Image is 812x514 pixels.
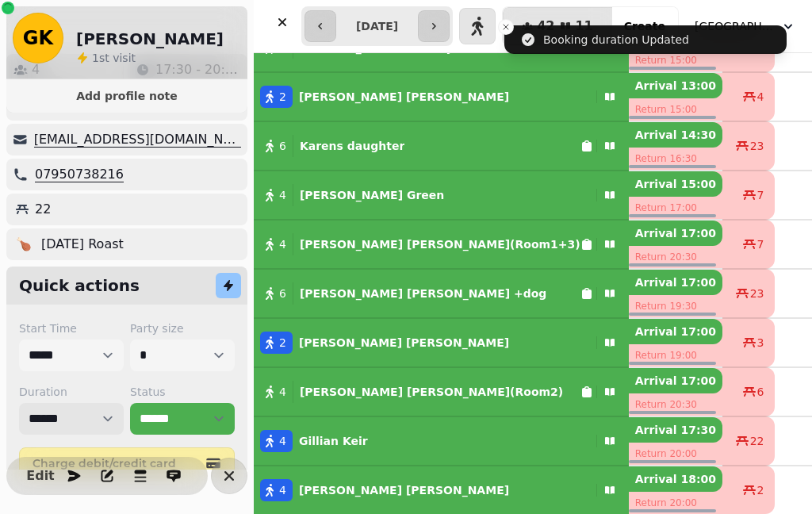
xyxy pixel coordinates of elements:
[279,236,286,252] span: 4
[629,443,722,465] p: Return 20:00
[629,492,722,514] p: Return 20:00
[300,236,580,252] p: [PERSON_NAME] [PERSON_NAME](Room1+3)
[299,89,509,105] p: [PERSON_NAME] [PERSON_NAME]
[279,482,286,498] span: 4
[254,225,629,263] button: 4[PERSON_NAME] [PERSON_NAME](Room1+3)
[279,187,286,203] span: 4
[543,32,689,48] div: Booking duration Updated
[19,384,124,400] label: Duration
[41,235,124,254] p: [DATE] Roast
[629,171,722,197] p: Arrival 15:00
[31,470,50,482] span: Edit
[629,197,722,219] p: Return 17:00
[279,335,286,351] span: 2
[16,235,32,254] p: 🍗
[498,19,514,35] button: Close toast
[19,447,235,479] button: Charge debit/credit card
[757,384,764,400] span: 6
[300,384,563,400] p: [PERSON_NAME] [PERSON_NAME](Room2)
[35,200,51,219] p: 22
[757,187,764,203] span: 7
[76,28,224,50] h2: [PERSON_NAME]
[279,138,286,154] span: 6
[685,12,806,40] button: [GEOGRAPHIC_DATA]
[629,73,722,98] p: Arrival 13:00
[299,482,509,498] p: [PERSON_NAME] [PERSON_NAME]
[279,384,286,400] span: 4
[92,50,136,66] p: visit
[629,466,722,492] p: Arrival 18:00
[611,7,678,45] button: Create
[299,433,368,449] p: Gillian Keir
[629,221,722,246] p: Arrival 17:00
[629,98,722,121] p: Return 15:00
[629,295,722,317] p: Return 19:30
[254,471,629,509] button: 4[PERSON_NAME] [PERSON_NAME]
[300,187,444,203] p: [PERSON_NAME] Green
[254,274,629,313] button: 6[PERSON_NAME] [PERSON_NAME] +dog
[629,344,722,366] p: Return 19:00
[629,270,722,295] p: Arrival 17:00
[757,482,764,498] span: 2
[750,138,764,154] span: 23
[130,320,235,336] label: Party size
[629,417,722,443] p: Arrival 17:30
[629,319,722,344] p: Arrival 17:00
[25,460,56,492] button: Edit
[750,286,764,301] span: 23
[254,422,629,460] button: 4Gillian Keir
[629,246,722,268] p: Return 20:30
[23,29,53,48] span: GK
[254,78,629,116] button: 2[PERSON_NAME] [PERSON_NAME]
[279,433,286,449] span: 4
[629,393,722,416] p: Return 20:30
[92,52,99,64] span: 1
[299,335,509,351] p: [PERSON_NAME] [PERSON_NAME]
[254,127,629,165] button: 6Karens daughter
[13,86,241,106] button: Add profile note
[629,49,722,71] p: Return 15:00
[750,433,764,449] span: 22
[130,384,235,400] label: Status
[629,148,722,170] p: Return 16:30
[99,52,113,64] span: st
[503,7,612,45] button: 4211
[757,236,764,252] span: 7
[300,138,404,154] p: Karens daughter
[279,89,286,105] span: 2
[254,176,629,214] button: 4[PERSON_NAME] Green
[300,286,546,301] p: [PERSON_NAME] [PERSON_NAME] +dog
[25,90,228,102] span: Add profile note
[254,373,629,411] button: 4[PERSON_NAME] [PERSON_NAME](Room2)
[757,335,764,351] span: 3
[19,274,140,297] h2: Quick actions
[757,89,764,105] span: 4
[629,368,722,393] p: Arrival 17:00
[254,324,629,362] button: 2[PERSON_NAME] [PERSON_NAME]
[279,286,286,301] span: 6
[19,320,124,336] label: Start Time
[629,122,722,148] p: Arrival 14:30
